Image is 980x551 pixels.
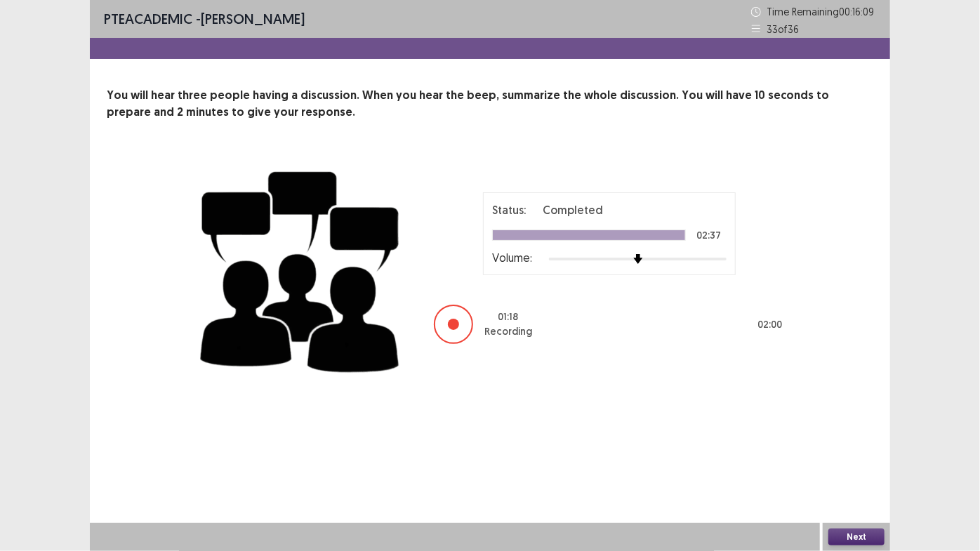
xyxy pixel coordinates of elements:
img: arrow-thumb [633,254,643,264]
p: Status: [492,201,526,218]
p: Completed [543,201,603,218]
p: 02 : 00 [757,317,782,332]
img: group-discussion [195,154,406,384]
p: - [PERSON_NAME] [104,8,305,29]
button: Next [828,529,885,545]
p: 02:37 [697,230,722,240]
p: 33 of 36 [767,22,799,36]
span: PTE academic [104,10,192,27]
p: You will hear three people having a discussion. When you hear the beep, summarize the whole discu... [107,87,873,121]
p: Time Remaining 00 : 16 : 09 [767,4,876,19]
p: 01 : 18 [498,310,519,324]
p: Volume: [492,249,532,266]
p: Recording [484,324,532,339]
